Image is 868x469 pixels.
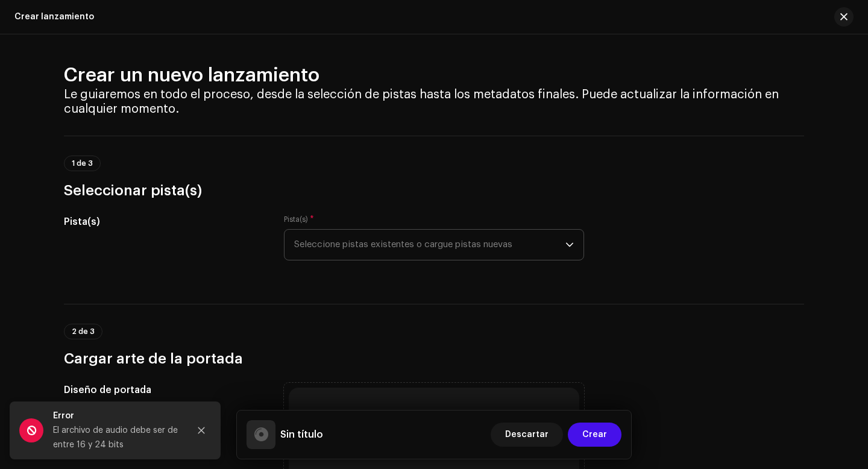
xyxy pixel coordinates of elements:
span: Seleccione pistas existentes o cargue pistas nuevas [294,230,565,260]
h3: Seleccionar pista(s) [64,181,804,200]
h4: Le guiaremos en todo el proceso, desde la selección de pistas hasta los metadatos finales. Puede ... [64,87,804,116]
h5: Sin título [280,427,323,442]
h5: Diseño de portada [64,383,265,397]
button: Close [189,418,213,442]
label: Pista(s) [284,215,314,224]
span: Crear [582,423,607,447]
div: El archivo de audio debe ser de entre 16 y 24 bits [53,423,180,452]
button: Crear [568,423,621,447]
button: Descartar [491,423,563,447]
h2: Crear un nuevo lanzamiento [64,63,804,87]
h3: Cargar arte de la portada [64,349,804,368]
h5: Pista(s) [64,215,265,229]
span: Descartar [505,423,549,447]
div: Error [53,409,180,423]
div: dropdown trigger [565,230,574,260]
